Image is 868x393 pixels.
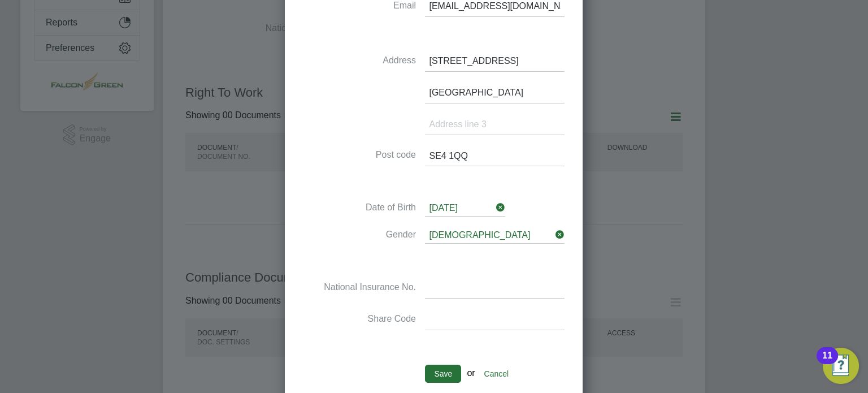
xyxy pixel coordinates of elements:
[425,115,565,135] input: Address line 3
[425,365,461,383] button: Save
[303,282,416,293] label: National Insurance No.
[303,229,416,241] label: Gender
[303,313,416,325] label: Share Code
[823,348,859,384] button: Open Resource Center, 11 new notifications
[425,228,565,244] input: Select one
[425,201,505,217] input: Select one
[822,356,832,370] div: 11
[475,365,518,383] button: Cancel
[303,149,416,161] label: Post code
[425,51,565,72] input: Address line 1
[303,55,416,67] label: Address
[425,83,565,103] input: Address line 2
[303,202,416,214] label: Date of Birth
